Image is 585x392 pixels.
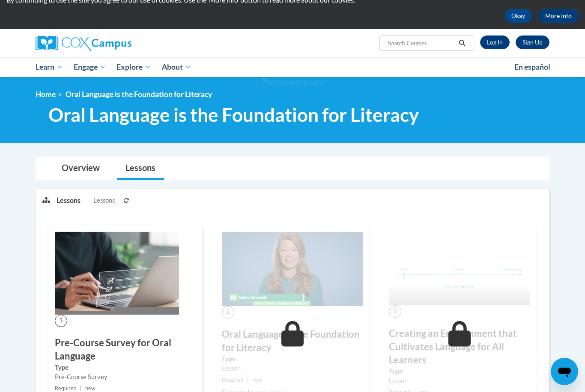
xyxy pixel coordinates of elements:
[162,62,191,72] span: About
[389,232,530,305] img: Course Image
[389,367,530,376] label: Type
[68,57,111,77] a: Engage
[514,62,550,71] span: En español
[93,196,115,205] span: Lessons
[116,62,151,72] span: Explore
[55,232,179,315] img: Course Image
[156,57,197,77] a: About
[509,58,556,76] a: En español
[117,157,164,180] a: Lessons
[551,358,578,385] iframe: Button to launch messaging window
[55,315,67,327] span: 1
[252,377,263,383] span: new
[222,232,363,306] img: Course Image
[55,363,196,372] label: Type
[23,57,562,77] div: Main menu
[387,38,456,48] input: Search Courses
[222,364,363,373] div: Lesson
[55,385,77,392] span: Required
[36,90,56,99] a: Home
[74,62,106,72] span: Engage
[516,35,549,49] a: Register
[55,372,196,382] div: Pre-Course Survey
[222,354,363,364] label: Type
[55,336,196,363] h3: Pre-Course Survey for Oral Language
[111,57,156,77] a: Explore
[456,38,469,48] button: Search
[57,196,81,205] p: Lessons
[389,327,530,366] h3: Creating an Environment that Cultivates Language for All Learners
[30,57,68,77] a: Learn
[48,103,419,126] span: Oral Language is the Foundation for Literacy
[222,328,363,354] h3: Oral Language is the Foundation for Literacy
[222,306,234,318] span: 2
[538,9,579,23] a: More Info
[504,9,532,23] button: Okay
[66,90,212,99] span: Oral Language is the Foundation for Literacy
[389,376,530,386] div: Lesson
[222,377,244,383] span: Required
[262,78,323,87] img: Section background
[36,35,131,51] img: Cox Campus
[480,35,510,49] a: Log In
[80,385,82,392] span: |
[247,377,249,383] span: |
[36,35,198,51] a: Cox Campus
[36,62,63,72] span: Learn
[389,305,401,318] span: 3
[85,385,96,392] span: new
[53,157,108,180] a: Overview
